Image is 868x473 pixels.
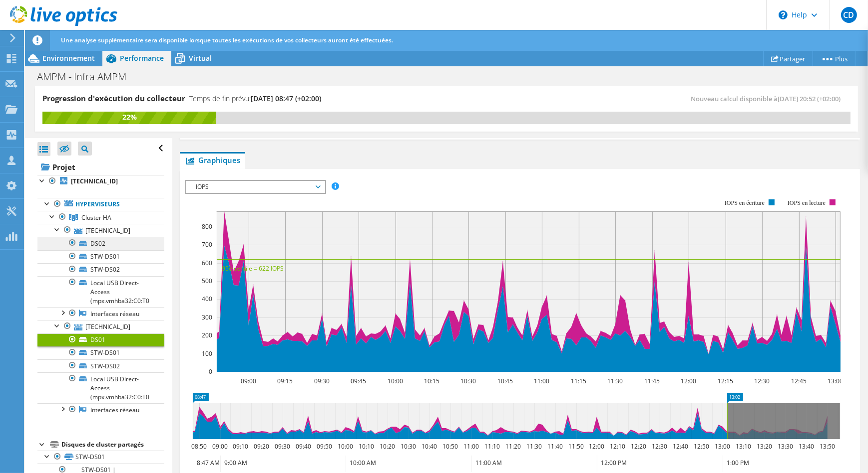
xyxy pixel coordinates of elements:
[778,442,794,451] text: 13:30
[799,442,815,451] text: 13:40
[32,71,142,82] h1: AMPM - Infra AMPM
[610,442,626,451] text: 12:10
[202,222,212,231] text: 800
[351,377,367,385] text: 09:45
[202,240,212,249] text: 700
[191,181,319,193] span: IOPS
[278,377,293,385] text: 09:15
[681,377,697,385] text: 12:00
[37,451,164,464] a: STW-DS01
[61,36,393,44] span: Une analyse supplémentaire sera disponible lorsque toutes les exécutions de vos collecteurs auron...
[209,367,212,376] text: 0
[569,442,584,451] text: 11:50
[548,442,563,451] text: 11:40
[763,51,813,66] a: Partager
[37,250,164,263] a: STW-DS01
[202,313,212,321] text: 300
[527,442,542,451] text: 11:30
[120,53,164,63] span: Performance
[42,112,216,123] div: 22%
[589,442,605,451] text: 12:00
[779,10,788,19] svg: \n
[37,276,164,307] a: Local USB Direct-Access (mpx.vmhba32:C0:T0
[202,349,212,358] text: 100
[506,442,521,451] text: 11:20
[792,377,807,385] text: 12:45
[37,198,164,211] a: Hyperviseurs
[534,377,550,385] text: 11:00
[401,442,417,451] text: 10:30
[422,442,437,451] text: 10:40
[37,333,164,346] a: DS01
[296,442,312,451] text: 09:40
[443,442,458,451] text: 10:50
[757,442,773,451] text: 13:20
[788,199,826,206] text: IOPS en lecture
[820,442,836,451] text: 13:50
[571,377,587,385] text: 11:15
[359,442,375,451] text: 10:10
[37,159,164,175] a: Projet
[202,331,212,339] text: 200
[317,442,333,451] text: 09:50
[202,277,212,285] text: 500
[37,307,164,320] a: Interfaces réseau
[778,94,841,103] span: [DATE] 20:52 (+02:00)
[338,442,354,451] text: 10:00
[736,442,752,451] text: 13:10
[498,377,513,385] text: 10:45
[37,346,164,359] a: STW-DS01
[485,442,500,451] text: 11:10
[275,442,291,451] text: 09:30
[691,94,846,103] span: Nouveau calcul disponible à
[202,259,212,267] text: 600
[715,442,731,451] text: 13:00
[254,442,270,451] text: 09:20
[380,442,396,451] text: 10:20
[673,442,689,451] text: 12:40
[37,320,164,333] a: [TECHNICAL_ID]
[694,442,710,451] text: 12:50
[233,442,249,451] text: 09:10
[725,199,765,206] text: IOPS en écriture
[241,377,257,385] text: 09:00
[189,53,212,63] span: Virtual
[841,7,857,23] span: CD
[37,175,164,188] a: [TECHNICAL_ID]
[202,295,212,303] text: 400
[37,372,164,403] a: Local USB Direct-Access (mpx.vmhba32:C0:T0
[37,237,164,250] a: DS02
[37,403,164,416] a: Interfaces réseau
[185,155,240,165] span: Graphiques
[189,93,321,104] h4: Temps de fin prévu:
[425,377,440,385] text: 10:15
[464,442,479,451] text: 11:00
[718,377,734,385] text: 12:15
[755,377,770,385] text: 12:30
[828,377,844,385] text: 13:00
[61,439,164,451] div: Disques de cluster partagés
[631,442,647,451] text: 12:20
[222,264,284,273] text: 95è centile = 622 IOPS
[37,263,164,276] a: STW-DS02
[192,442,207,451] text: 08:50
[315,377,330,385] text: 09:30
[37,224,164,237] a: [TECHNICAL_ID]
[42,53,95,63] span: Environnement
[81,213,111,222] span: Cluster HA
[813,51,856,66] a: Plus
[461,377,476,385] text: 10:30
[71,177,118,185] b: [TECHNICAL_ID]
[645,377,660,385] text: 11:45
[213,442,228,451] text: 09:00
[608,377,623,385] text: 11:30
[652,442,668,451] text: 12:30
[37,211,164,224] a: Cluster HA
[37,359,164,372] a: STW-DS02
[251,94,321,103] span: [DATE] 08:47 (+02:00)
[388,377,404,385] text: 10:00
